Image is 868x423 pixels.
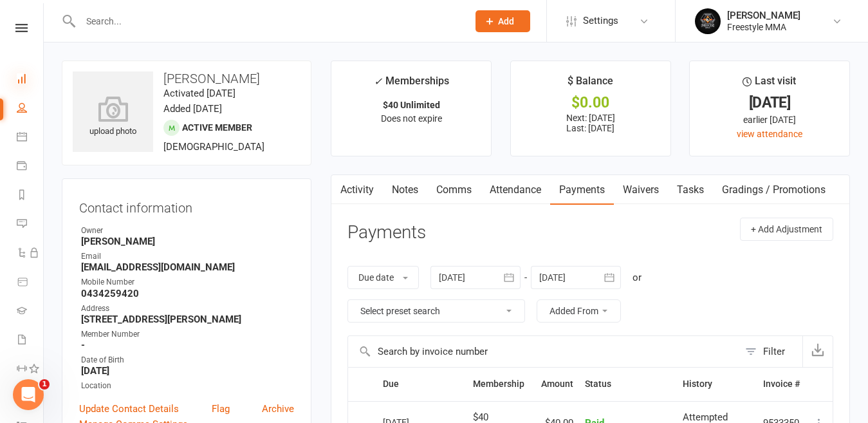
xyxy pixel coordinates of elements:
[79,401,179,417] a: Update Contact Details
[481,175,550,205] a: Attendance
[17,182,43,211] a: Reports
[17,124,43,153] a: Calendar
[737,129,802,139] a: view attendance
[633,270,642,285] div: or
[13,379,44,410] iframe: Intercom live chat
[81,380,294,392] div: Location
[81,354,294,366] div: Date of Birth
[73,71,300,86] h3: [PERSON_NAME]
[701,113,838,127] div: earlier [DATE]
[522,113,659,133] p: Next: [DATE] Last: [DATE]
[381,113,442,124] span: Does not expire
[701,96,838,109] div: [DATE]
[81,314,294,325] strong: [STREET_ADDRESS][PERSON_NAME]
[73,96,153,138] div: upload photo
[348,336,739,367] input: Search by invoice number
[77,12,459,30] input: Search...
[757,368,806,400] th: Invoice #
[81,328,294,341] div: Member Number
[740,218,833,241] button: + Add Adjustment
[17,95,43,124] a: People
[579,368,677,400] th: Status
[668,175,713,205] a: Tasks
[377,368,467,400] th: Due
[182,122,252,133] span: Active member
[81,303,294,315] div: Address
[81,250,294,263] div: Email
[522,96,659,109] div: $0.00
[347,266,419,289] button: Due date
[427,175,481,205] a: Comms
[163,141,264,153] span: [DEMOGRAPHIC_DATA]
[163,103,222,115] time: Added [DATE]
[163,88,235,99] time: Activated [DATE]
[677,368,757,400] th: History
[535,368,579,400] th: Amount
[550,175,614,205] a: Payments
[498,16,514,26] span: Add
[713,175,835,205] a: Gradings / Promotions
[81,288,294,299] strong: 0434259420
[537,299,621,323] button: Added From
[81,339,294,351] strong: -
[79,196,294,215] h3: Contact information
[81,225,294,237] div: Owner
[212,401,230,417] a: Flag
[383,100,440,110] strong: $40 Unlimited
[17,268,43,297] a: Product Sales
[81,276,294,288] div: Mobile Number
[614,175,668,205] a: Waivers
[262,401,294,417] a: Archive
[17,153,43,182] a: Payments
[81,365,294,377] strong: [DATE]
[568,73,613,96] div: $ Balance
[347,223,426,243] h3: Payments
[39,379,50,390] span: 1
[81,236,294,247] strong: [PERSON_NAME]
[374,75,382,88] i: ✓
[727,21,800,33] div: Freestyle MMA
[727,10,800,21] div: [PERSON_NAME]
[583,6,618,35] span: Settings
[17,66,43,95] a: Dashboard
[739,336,802,367] button: Filter
[695,8,721,34] img: thumb_image1660268831.png
[331,175,383,205] a: Activity
[763,344,785,359] div: Filter
[81,261,294,273] strong: [EMAIL_ADDRESS][DOMAIN_NAME]
[383,175,427,205] a: Notes
[743,73,796,96] div: Last visit
[467,368,535,400] th: Membership
[374,73,449,97] div: Memberships
[476,10,530,32] button: Add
